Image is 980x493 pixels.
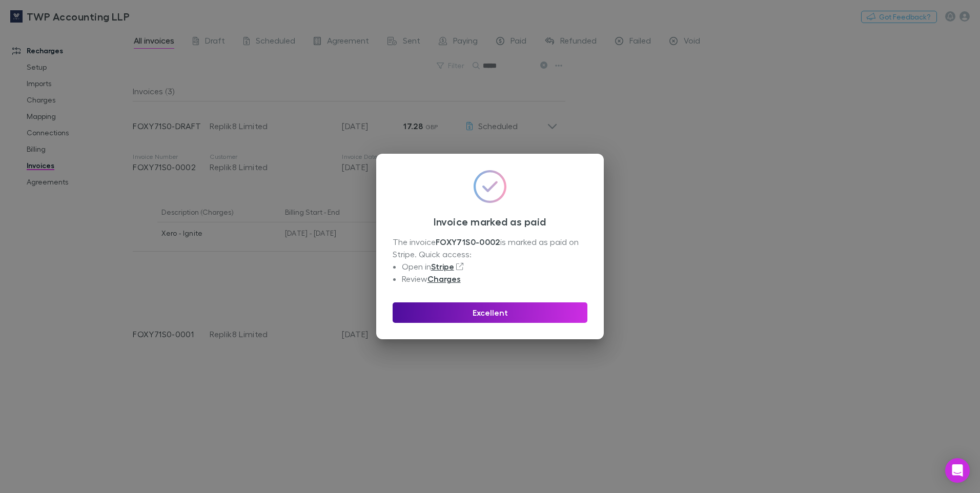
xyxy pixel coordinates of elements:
a: Charges [427,274,461,284]
div: The invoice is marked as paid on Stripe. Quick access: [393,236,587,285]
h3: Invoice marked as paid [393,215,587,228]
li: Open in [402,260,587,273]
button: Excellent [393,302,587,323]
img: svg%3e [474,170,506,203]
strong: FOXY71S0-0002 [436,237,500,247]
div: Open Intercom Messenger [945,458,970,483]
li: Review [402,273,587,285]
a: Stripe [431,261,454,272]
